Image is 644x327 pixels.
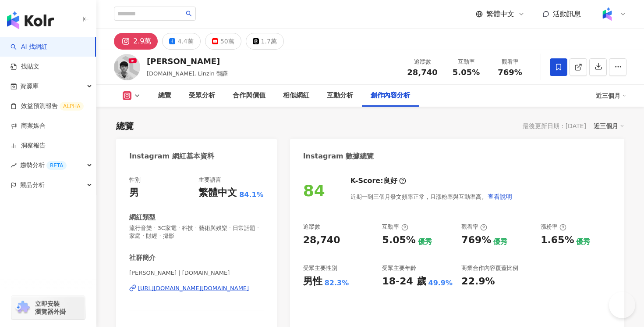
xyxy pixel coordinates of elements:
[11,62,39,71] a: 找貼文
[138,284,249,292] div: [URL][DOMAIN_NAME][DOMAIN_NAME]
[11,141,46,150] a: 洞察報告
[129,213,156,222] div: 網紅類型
[11,162,17,169] span: rise
[541,234,574,247] div: 1.65%
[303,275,322,288] div: 男性
[261,35,277,47] div: 1.7萬
[303,264,337,272] div: 受眾主要性別
[198,176,221,184] div: 主要語言
[487,188,513,205] button: 查看說明
[594,120,624,132] div: 近三個月
[325,278,349,288] div: 82.3%
[205,33,241,50] button: 50萬
[133,35,151,47] div: 2.9萬
[198,186,237,200] div: 繁體中文
[576,237,590,247] div: 優秀
[129,151,214,161] div: Instagram 網紅基本資料
[116,120,134,132] div: 總覽
[11,102,84,111] a: 效益預測報告ALPHA
[382,264,416,272] div: 受眾主要年齡
[382,223,408,231] div: 互動率
[418,237,432,247] div: 優秀
[383,176,397,186] div: 良好
[493,57,527,66] div: 觀看率
[186,11,192,17] span: search
[488,193,512,200] span: 查看說明
[162,33,200,50] button: 4.4萬
[382,234,415,247] div: 5.05%
[147,70,228,77] span: [DOMAIN_NAME], Linzin 翻譯
[11,43,47,51] a: searchAI 找網紅
[147,56,228,67] div: [PERSON_NAME]
[453,68,480,77] span: 5.05%
[461,264,518,272] div: 商業合作內容覆蓋比例
[486,9,514,19] span: 繁體中文
[189,90,215,101] div: 受眾分析
[596,89,626,103] div: 近三個月
[461,223,487,231] div: 觀看率
[303,223,320,231] div: 追蹤數
[129,284,264,292] a: [URL][DOMAIN_NAME][DOMAIN_NAME]
[303,182,325,200] div: 84
[428,278,453,288] div: 49.9%
[407,68,437,77] span: 28,740
[371,90,410,101] div: 創作內容分析
[406,57,439,66] div: 追蹤數
[239,190,264,200] span: 84.1%
[129,253,156,262] div: 社群簡介
[461,275,495,288] div: 22.9%
[303,234,340,247] div: 28,740
[523,122,586,129] div: 最後更新日期：[DATE]
[350,188,513,205] div: 近期一到三個月發文頻率正常，且漲粉率與互動率高。
[382,275,426,288] div: 18-24 歲
[20,175,45,195] span: 競品分析
[20,76,39,96] span: 資源庫
[46,161,67,170] div: BETA
[7,11,54,29] img: logo
[498,68,522,77] span: 769%
[449,57,483,66] div: 互動率
[114,33,158,50] button: 2.9萬
[283,90,309,101] div: 相似網紅
[609,292,635,318] iframe: Help Scout Beacon - Open
[541,223,566,231] div: 漲粉率
[177,35,193,47] div: 4.4萬
[129,224,264,240] span: 流行音樂 · 3C家電 · 科技 · 藝術與娛樂 · 日常話題 · 家庭 · 財經 · 攝影
[158,90,171,101] div: 總覽
[129,269,264,277] span: [PERSON_NAME] | [DOMAIN_NAME]
[14,301,31,315] img: chrome extension
[303,151,374,161] div: Instagram 數據總覽
[20,155,67,175] span: 趨勢分析
[129,176,141,184] div: 性別
[493,237,507,247] div: 優秀
[246,33,284,50] button: 1.7萬
[350,176,406,186] div: K-Score :
[233,90,265,101] div: 合作與價值
[220,35,234,47] div: 50萬
[461,234,491,247] div: 769%
[599,6,616,22] img: Kolr%20app%20icon%20%281%29.png
[553,10,581,18] span: 活動訊息
[129,186,139,200] div: 男
[327,90,353,101] div: 互動分析
[35,300,66,316] span: 立即安裝 瀏覽器外掛
[11,122,46,130] a: 商案媒合
[11,296,85,320] a: chrome extension立即安裝 瀏覽器外掛
[114,54,140,80] img: KOL Avatar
